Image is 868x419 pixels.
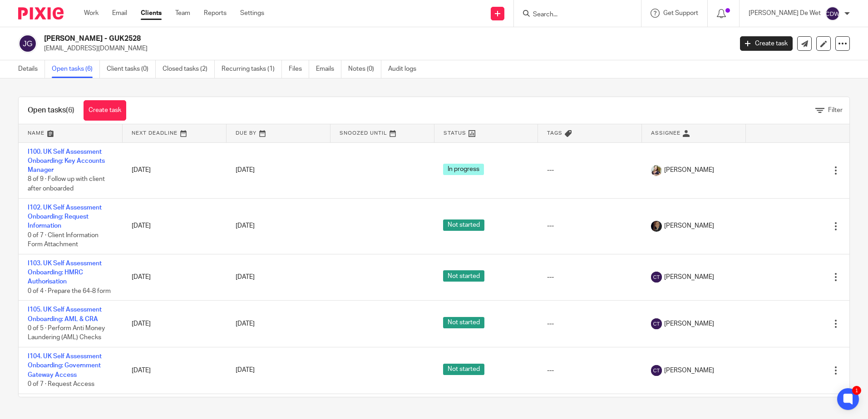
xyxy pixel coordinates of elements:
[651,318,662,329] img: svg%3E
[123,198,227,254] td: [DATE]
[651,165,662,176] img: Karin%20-%20Pic%202.jpg
[547,131,562,136] span: Tags
[84,100,126,121] a: Create task
[664,166,714,175] span: [PERSON_NAME]
[28,232,99,248] span: 0 of 7 · Client Information Form Attachment
[84,9,99,18] a: Work
[123,301,227,347] td: [DATE]
[236,167,255,173] span: [DATE]
[175,9,190,18] a: Team
[651,365,662,376] img: svg%3E
[28,307,102,322] a: I105. UK Self Assessment Onboarding: AML & CRA
[141,9,162,18] a: Clients
[52,60,100,78] a: Open tasks (6)
[852,386,861,395] div: 1
[28,106,74,115] h1: Open tasks
[289,60,309,78] a: Files
[388,60,423,78] a: Audit logs
[443,270,484,282] span: Not started
[236,223,255,229] span: [DATE]
[123,347,227,394] td: [DATE]
[740,36,793,51] a: Create task
[443,219,484,231] span: Not started
[44,44,726,53] p: [EMAIL_ADDRESS][DOMAIN_NAME]
[28,176,105,192] span: 8 of 9 · Follow up with client after onboarded
[547,166,633,175] div: ---
[547,221,633,230] div: ---
[66,107,74,114] span: (6)
[236,274,255,280] span: [DATE]
[547,273,633,282] div: ---
[443,317,484,328] span: Not started
[18,7,64,19] img: Pixie
[28,353,102,378] a: I104. UK Self Assessment Onboarding: Government Gateway Access
[163,60,215,78] a: Closed tasks (2)
[749,9,821,18] p: [PERSON_NAME] De Wet
[28,205,102,229] a: I102. UK Self Assessment Onboarding: Request Information
[340,131,387,136] span: Snoozed Until
[664,319,714,328] span: [PERSON_NAME]
[204,9,227,18] a: Reports
[28,149,105,174] a: I100. UK Self Assessment Onboarding: Key Accounts Manager
[236,367,255,374] span: [DATE]
[28,381,94,387] span: 0 of 7 · Request Access
[664,221,714,230] span: [PERSON_NAME]
[28,288,111,294] span: 0 of 4 · Prepare the 64-8 form
[348,60,381,78] a: Notes (0)
[28,260,102,285] a: I103. UK Self Assessment Onboarding: HMRC Authorisation
[825,6,840,21] img: svg%3E
[443,164,484,175] span: In progress
[18,60,45,78] a: Details
[651,272,662,283] img: svg%3E
[443,364,484,375] span: Not started
[28,325,105,341] span: 0 of 5 · Perform Anti Money Laundering (AML) Checks
[651,221,662,232] img: Screenshot%202023-08-23%20174648.png
[664,366,714,375] span: [PERSON_NAME]
[107,60,156,78] a: Client tasks (0)
[828,107,843,113] span: Filter
[547,319,633,328] div: ---
[222,60,282,78] a: Recurring tasks (1)
[664,273,714,282] span: [PERSON_NAME]
[112,9,127,18] a: Email
[444,131,466,136] span: Status
[18,34,37,53] img: svg%3E
[123,142,227,198] td: [DATE]
[316,60,341,78] a: Emails
[532,11,614,19] input: Search
[44,34,590,44] h2: [PERSON_NAME] - GUK2528
[663,10,698,16] span: Get Support
[240,9,264,18] a: Settings
[547,366,633,375] div: ---
[236,321,255,327] span: [DATE]
[123,254,227,301] td: [DATE]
